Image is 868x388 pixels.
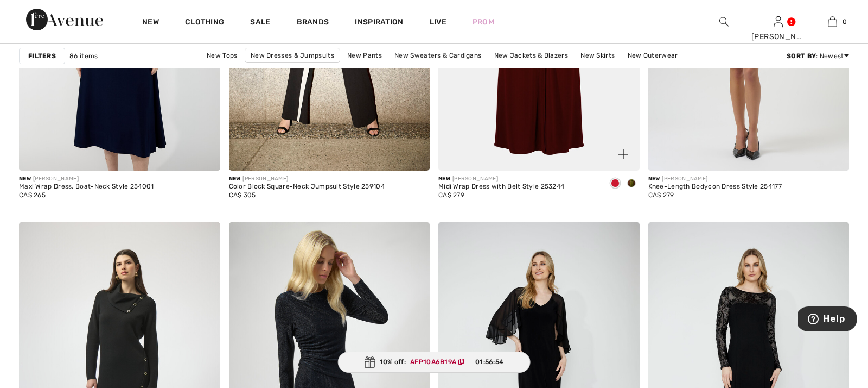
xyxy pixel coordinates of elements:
a: New Dresses & Jumpsuits [245,48,340,63]
div: Merlot [607,175,623,193]
div: Knee-Length Bodycon Dress Style 254177 [648,183,782,191]
a: New Skirts [575,48,620,62]
span: New [438,176,450,182]
a: Brands [297,17,329,29]
span: New [19,176,31,182]
a: New Jackets & Blazers [489,48,573,62]
a: Live [430,16,446,28]
div: [PERSON_NAME] [438,175,564,183]
div: [PERSON_NAME] [648,175,782,183]
span: 0 [843,17,847,27]
a: 0 [806,15,859,28]
span: CA$ 305 [229,191,256,199]
div: Midi Wrap Dress with Belt Style 253244 [438,183,564,191]
div: Color Block Square-Neck Jumpsuit Style 259104 [229,183,385,191]
img: My Bag [828,15,837,28]
a: New Sweaters & Cardigans [389,48,487,62]
img: search the website [719,15,729,28]
strong: Filters [28,51,56,61]
a: New Outerwear [622,48,684,62]
a: Prom [473,16,494,28]
img: My Info [774,15,783,28]
a: Clothing [185,17,224,29]
a: Sale [250,17,270,29]
a: New Tops [201,48,242,62]
div: 10% off: [338,352,531,373]
div: : Newest [787,51,849,61]
a: New [142,17,159,29]
div: [PERSON_NAME] [229,175,385,183]
img: 1ère Avenue [26,9,103,30]
span: 86 items [69,51,98,61]
img: plus_v2.svg [618,149,628,159]
span: CA$ 279 [648,191,674,199]
strong: Sort By [787,52,816,60]
span: New [229,176,241,182]
span: New [648,176,660,182]
ins: AFP10A6B19A [410,358,456,366]
iframe: Opens a widget where you can find more information [798,306,857,334]
span: CA$ 265 [19,191,46,199]
img: Gift.svg [365,356,375,368]
div: Maxi Wrap Dress, Boat-Neck Style 254001 [19,183,154,191]
div: Artichoke [623,175,640,193]
span: Inspiration [355,17,403,29]
a: New Pants [342,48,387,62]
span: CA$ 279 [438,191,464,199]
span: 01:56:54 [475,357,503,367]
div: [PERSON_NAME] [19,175,154,183]
div: [PERSON_NAME] [751,31,805,42]
a: Sign In [774,16,783,27]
